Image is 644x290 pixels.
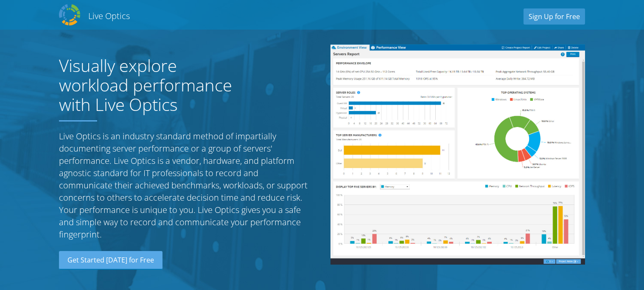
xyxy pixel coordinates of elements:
img: Dell Dpack [59,4,80,25]
h1: Visually explore workload performance with Live Optics [59,56,250,114]
h2: Live Optics [88,10,130,22]
p: Live Optics is an industry standard method of impartially documenting server performance or a gro... [59,130,314,240]
a: Get Started [DATE] for Free [59,251,162,270]
img: Server Report [330,44,585,265]
a: Sign Up for Free [524,8,585,25]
